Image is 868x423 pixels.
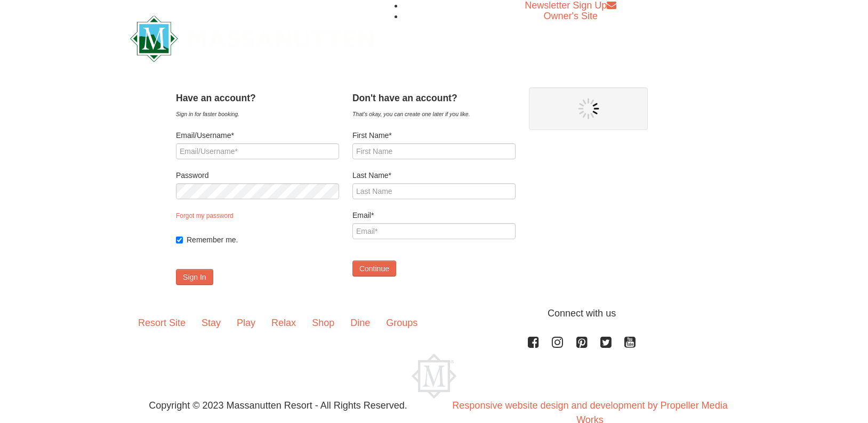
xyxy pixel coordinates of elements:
[412,354,456,398] img: Massanutten Resort Logo
[342,306,378,339] a: Dine
[176,170,339,181] label: Password
[130,306,194,339] a: Resort Site
[176,93,339,103] h4: Have an account?
[187,234,339,245] label: Remember me.
[176,143,339,159] input: Email/Username*
[122,398,434,413] p: Copyright © 2023 Massanutten Resort - All Rights Reserved.
[194,306,229,339] a: Stay
[578,98,599,119] img: wait gif
[352,143,516,159] input: First Name
[352,183,516,199] input: Last Name
[378,306,425,339] a: Groups
[130,306,738,321] p: Connect with us
[263,306,304,339] a: Relax
[352,170,516,181] label: Last Name*
[352,261,396,276] button: Continue
[304,306,342,339] a: Shop
[176,130,339,141] label: Email/Username*
[352,109,516,119] div: That's okay, you can create one later if you like.
[352,130,516,141] label: First Name*
[544,11,598,21] a: Owner's Site
[352,223,516,239] input: Email*
[229,306,263,339] a: Play
[176,109,339,119] div: Sign in for faster booking.
[130,15,374,62] img: Massanutten Resort Logo
[176,269,213,285] button: Sign In
[352,210,516,221] label: Email*
[352,93,516,103] h4: Don't have an account?
[130,25,374,50] a: Massanutten Resort
[176,212,234,219] a: Forgot my password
